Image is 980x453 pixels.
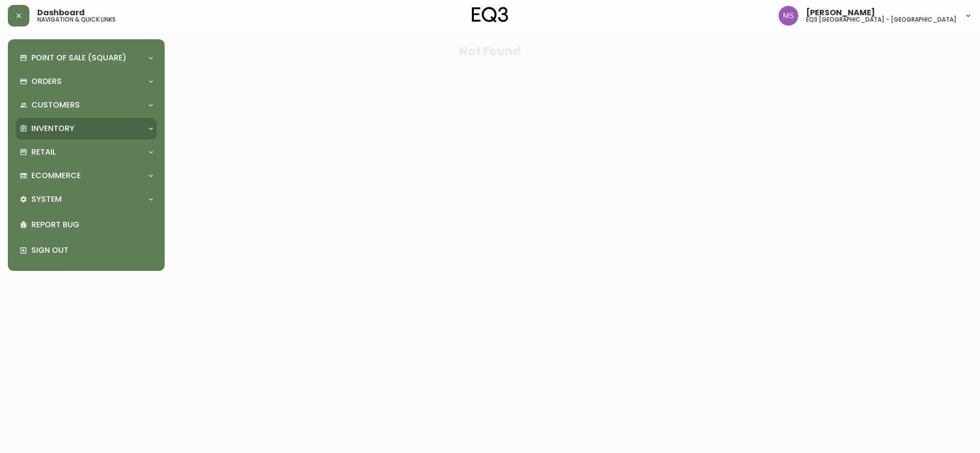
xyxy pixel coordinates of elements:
span: Dashboard [37,9,85,17]
img: logo [472,7,508,23]
p: Point of Sale (Square) [31,53,126,63]
p: Customers [31,100,80,110]
p: Orders [31,76,62,87]
h5: eq3 [GEOGRAPHIC_DATA] - [GEOGRAPHIC_DATA] [806,17,956,23]
span: [PERSON_NAME] [806,9,875,17]
h5: navigation & quick links [37,17,116,23]
p: Sign Out [31,245,153,256]
p: Retail [31,147,56,158]
div: Point of Sale (Square) [16,47,157,69]
div: Sign Out [16,238,157,263]
p: Inventory [31,123,74,134]
div: Ecommerce [16,165,157,187]
div: Inventory [16,118,157,139]
p: System [31,194,62,205]
div: Orders [16,71,157,92]
img: 1b6e43211f6f3cc0b0729c9049b8e7af [779,6,798,26]
div: Retail [16,141,157,163]
div: Report Bug [16,212,157,238]
p: Ecommerce [31,170,81,181]
div: Customers [16,94,157,116]
p: Report Bug [31,219,153,230]
div: System [16,188,157,210]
